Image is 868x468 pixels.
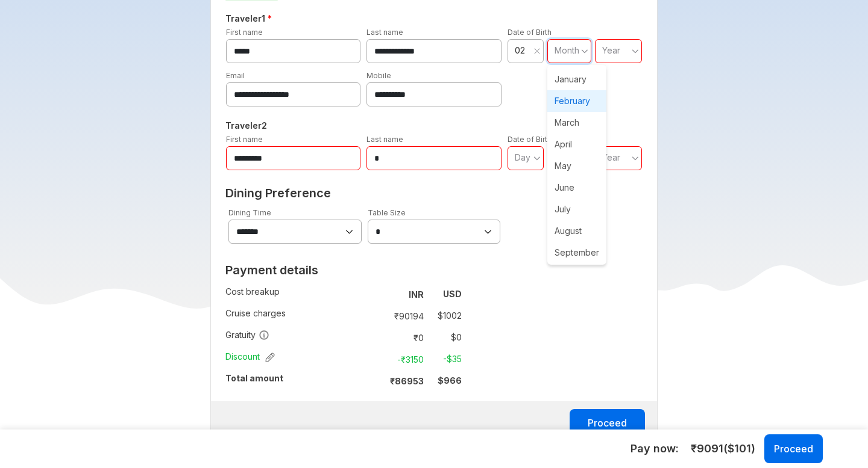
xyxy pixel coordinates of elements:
[443,289,462,299] strong: USD
[515,45,530,57] span: 02
[438,375,462,386] strong: $ 966
[225,263,462,277] h2: Payment details
[366,71,391,80] label: Mobile
[373,327,378,348] td: :
[631,442,679,456] h5: Pay now :
[547,199,606,220] span: July
[225,373,283,383] strong: Total amount
[223,11,646,26] h5: Traveler 1
[226,135,263,144] label: First name
[547,134,606,155] span: April
[547,155,606,177] span: May
[547,220,606,242] span: August
[555,45,579,55] span: Month
[226,71,245,80] label: Email
[373,370,378,392] td: :
[225,305,373,327] td: Cruise charges
[223,119,646,133] h5: Traveler 2
[429,329,462,346] td: $ 0
[373,305,378,327] td: :
[515,152,530,162] span: Day
[373,283,378,305] td: :
[581,45,588,57] svg: angle down
[226,28,263,37] label: First name
[225,329,269,341] span: Gratuity
[378,351,429,368] td: -₹ 3150
[378,307,429,324] td: ₹ 90194
[602,152,620,162] span: Year
[508,28,552,37] label: Date of Birth
[225,283,373,305] td: Cost breakup
[764,434,823,463] button: Proceed
[508,135,552,144] label: Date of Birth
[429,307,462,324] td: $ 1002
[409,289,424,300] strong: INR
[602,45,620,55] span: Year
[547,69,606,90] span: January
[547,242,606,263] span: September
[429,351,462,368] td: -$ 35
[225,186,643,200] h2: Dining Preference
[228,208,271,217] label: Dining Time
[533,45,541,57] button: Clear
[373,348,378,370] td: :
[547,112,606,134] span: March
[368,208,406,217] label: Table Size
[366,135,403,144] label: Last name
[390,376,424,386] strong: ₹ 86953
[378,329,429,346] td: ₹ 0
[225,351,275,363] span: Discount
[691,441,755,457] span: ₹ 9091 ($ 101 )
[570,409,645,438] button: Proceed
[547,177,606,199] span: June
[533,48,541,55] svg: close
[632,152,639,164] svg: angle down
[533,152,541,164] svg: angle down
[366,28,403,37] label: Last name
[547,90,606,112] span: February
[632,45,639,57] svg: angle down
